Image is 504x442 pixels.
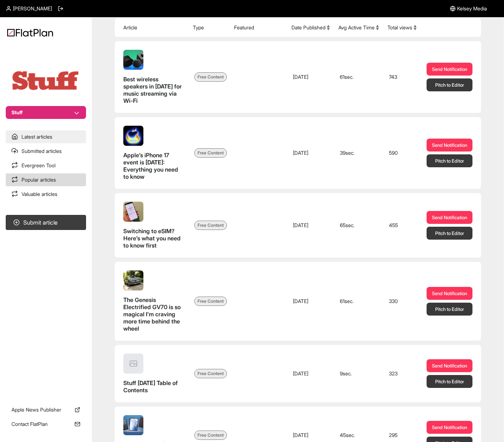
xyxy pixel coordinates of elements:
[334,41,383,113] td: 61 sec.
[123,76,183,104] span: Best wireless speakers in 2025 for music streaming via Wi-Fi
[123,379,178,394] span: Stuff [DATE] Table of Contents
[6,188,86,201] a: Valuable articles
[123,227,181,249] span: Switching to eSIM? Here’s what you need to know first
[123,270,183,332] a: The Genesis Electrified GV70 is so magical I’m craving more time behind the wheel
[287,117,334,189] td: [DATE]
[194,148,227,158] span: Free Content
[427,421,472,434] a: Send Notification
[383,41,421,113] td: 743
[457,5,487,12] span: Kelsey Media
[123,76,182,104] span: Best wireless speakers in [DATE] for music streaming via Wi-Fi
[6,215,86,230] button: Submit article
[123,296,181,332] span: The Genesis Electrified GV70 is so magical I’m craving more time behind the wheel
[194,221,227,230] span: Free Content
[287,193,334,258] td: [DATE]
[427,359,472,372] a: Send Notification
[123,152,183,180] span: Apple’s iPhone 17 event is tomorrow: Everything you need to know
[383,345,421,402] td: 323
[6,130,86,143] a: Latest articles
[334,345,383,402] td: 9 sec.
[6,106,86,119] button: Stuff
[194,369,227,378] span: Free Content
[123,202,143,222] img: Switching to eSIM? Here’s what you need to know first
[189,18,230,37] th: Type
[123,50,183,104] a: Best wireless speakers in [DATE] for music streaming via Wi-Fi
[427,139,472,152] a: Send Notification
[123,270,143,290] img: The Genesis Electrified GV70 is so magical I’m craving more time behind the wheel
[7,29,53,37] img: Logo
[427,78,472,91] button: Pitch to Editor
[6,418,86,431] a: Contact FlatPlan
[338,24,379,31] button: Avg Active Time
[123,126,143,146] img: Apple’s iPhone 17 event is tomorrow: Everything you need to know
[334,193,383,258] td: 65 sec.
[6,173,86,186] a: Popular articles
[291,24,330,31] button: Date Published
[123,296,183,332] span: The Genesis Electrified GV70 is so magical I’m craving more time behind the wheel
[6,5,52,12] a: [PERSON_NAME]
[123,227,183,249] span: Switching to eSIM? Here’s what you need to know first
[123,152,178,180] span: Apple’s iPhone 17 event is [DATE]: Everything you need to know
[287,41,334,113] td: [DATE]
[6,403,86,416] a: Apple News Publisher
[383,262,421,341] td: 330
[334,262,383,341] td: 61 sec.
[383,117,421,189] td: 590
[123,202,183,249] a: Switching to eSIM? Here’s what you need to know first
[427,227,472,240] button: Pitch to Editor
[123,50,143,70] img: Best wireless speakers in 2025 for music streaming via Wi-Fi
[194,297,227,306] span: Free Content
[10,69,82,92] img: Publication Logo
[387,24,417,31] button: Total views
[194,72,227,82] span: Free Content
[427,303,472,316] button: Pitch to Editor
[194,431,227,440] span: Free Content
[123,379,183,394] span: Stuff October 2025 Table of Contents
[427,211,472,224] a: Send Notification
[287,345,334,402] td: [DATE]
[383,193,421,258] td: 455
[334,117,383,189] td: 39 sec.
[123,126,183,180] a: Apple’s iPhone 17 event is [DATE]: Everything you need to know
[115,18,189,37] th: Article
[427,287,472,300] a: Send Notification
[427,375,472,388] button: Pitch to Editor
[230,18,287,37] th: Featured
[427,154,472,167] button: Pitch to Editor
[6,145,86,158] a: Submitted articles
[287,262,334,341] td: [DATE]
[6,159,86,172] a: Evergreen Tool
[427,63,472,76] a: Send Notification
[123,415,143,435] img: Best tablets in 2025 for all budgets
[13,5,52,12] span: [PERSON_NAME]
